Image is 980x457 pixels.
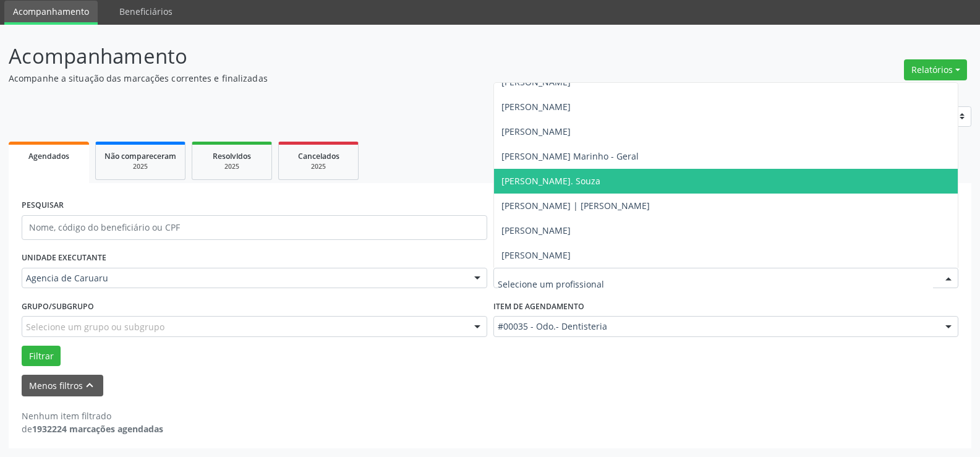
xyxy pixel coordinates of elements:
[501,200,650,211] span: [PERSON_NAME] | [PERSON_NAME]
[22,422,163,435] div: de
[22,297,94,316] label: Grupo/Subgrupo
[111,1,181,22] a: Beneficiários
[213,151,251,161] span: Resolvidos
[26,272,462,284] span: Agencia de Caruaru
[501,249,571,261] span: [PERSON_NAME]
[28,151,69,161] span: Agendados
[22,249,106,268] label: UNIDADE EXECUTANTE
[501,150,639,162] span: [PERSON_NAME] Marinho - Geral
[104,162,176,171] div: 2025
[22,375,103,396] button: Menos filtroskeyboard_arrow_up
[201,162,263,171] div: 2025
[288,162,349,171] div: 2025
[22,215,487,240] input: Nome, código do beneficiário ou CPF
[22,346,61,367] button: Filtrar
[22,196,64,215] label: PESQUISAR
[501,126,571,137] span: [PERSON_NAME]
[104,151,176,161] span: Não compareceram
[493,297,584,316] label: Item de agendamento
[501,224,571,236] span: [PERSON_NAME]
[9,72,683,85] p: Acompanhe a situação das marcações correntes e finalizadas
[9,41,683,72] p: Acompanhamento
[498,320,934,333] span: #00035 - Odo.- Dentisteria
[32,423,163,435] strong: 1932224 marcações agendadas
[501,175,600,187] span: [PERSON_NAME]. Souza
[298,151,339,161] span: Cancelados
[498,272,934,297] input: Selecione um profissional
[22,409,163,422] div: Nenhum item filtrado
[904,59,967,80] button: Relatórios
[4,1,98,25] a: Acompanhamento
[83,378,96,392] i: keyboard_arrow_up
[26,320,164,333] span: Selecione um grupo ou subgrupo
[501,101,571,113] span: [PERSON_NAME]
